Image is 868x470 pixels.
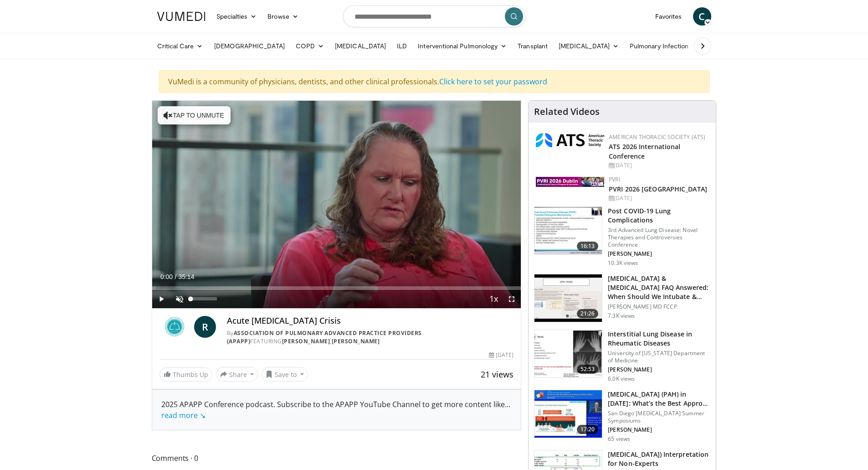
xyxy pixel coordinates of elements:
[152,286,521,290] div: Progress Bar
[608,366,710,373] p: [PERSON_NAME]
[608,375,635,382] p: 6.0K views
[534,330,602,377] img: 9d501fbd-9974-4104-9b57-c5e924c7b363.150x105_q85_crop-smart_upscale.jpg
[608,350,710,364] p: University of [US_STATE] Department of Medicine
[329,37,391,55] a: [MEDICAL_DATA]
[227,316,514,326] h4: Acute [MEDICAL_DATA] Crisis
[534,207,710,267] a: 16:13 Post COVID-19 Lung Complications 3rd Advanced Lung Disease: Novel Therapies and Controversi...
[609,194,709,202] div: [DATE]
[534,274,710,322] a: 21:26 [MEDICAL_DATA] & [MEDICAL_DATA] FAQ Answered: When Should We Intubate & How Do We Adj… [PER...
[262,7,304,26] a: Browse
[577,365,599,374] span: 52:53
[290,37,329,55] a: COPD
[534,207,602,254] img: 667297da-f7fe-4586-84bf-5aeb1aa9adcb.150x105_q85_crop-smart_upscale.jpg
[608,227,710,248] p: 3rd Advanced Lung Disease: Novel Therapies and Controversies Conference
[608,259,638,267] p: 10.3K views
[191,297,217,300] div: Volume Level
[484,290,503,308] button: Playback Rate
[175,273,177,280] span: /
[439,77,547,87] a: Click here to set your password
[152,290,170,308] button: Play
[577,309,599,318] span: 21:26
[608,435,630,443] p: 65 views
[159,316,190,338] img: Association of Pulmonary Advanced Practice Providers (APAPP)
[209,37,290,55] a: [DEMOGRAPHIC_DATA]
[194,316,216,338] a: R
[157,12,205,21] img: VuMedi Logo
[693,7,711,26] a: C
[332,337,380,345] a: [PERSON_NAME]
[512,37,553,55] a: Transplant
[609,185,707,193] a: PVRI 2026 [GEOGRAPHIC_DATA]
[282,337,330,345] a: [PERSON_NAME]
[152,37,209,55] a: Critical Care
[608,207,710,225] h3: Post COVID-19 Lung Complications
[553,37,624,55] a: [MEDICAL_DATA]
[609,161,709,170] div: [DATE]
[534,330,710,382] a: 52:53 Interstitial Lung Disease in Rheumatic Diseases University of [US_STATE] Department of Medi...
[608,390,710,408] h3: [MEDICAL_DATA] (PAH) in [DATE]: What’s the Best Appro…
[536,133,604,147] img: 31f0e357-1e8b-4c70-9a73-47d0d0a8b17d.png.150x105_q85_autocrop_double_scale_upscale_version-0.2.jpg
[178,273,194,280] span: 35:14
[159,367,212,382] a: Thumbs Up
[534,106,600,117] h4: Related Videos
[152,452,522,464] span: Comments 0
[650,7,688,26] a: Favorites
[262,367,308,382] button: Save to
[608,274,710,301] h3: [MEDICAL_DATA] & [MEDICAL_DATA] FAQ Answered: When Should We Intubate & How Do We Adj…
[608,450,710,468] h3: [MEDICAL_DATA]) Interpretation for Non-Experts
[608,250,710,258] p: [PERSON_NAME]
[160,273,173,280] span: 0:00
[577,425,599,434] span: 17:20
[536,177,604,187] img: 33783847-ac93-4ca7-89f8-ccbd48ec16ca.webp.150x105_q85_autocrop_double_scale_upscale_version-0.2.jpg
[170,290,189,308] button: Unmute
[534,274,602,322] img: 0f7493d4-2bdb-4f17-83da-bd9accc2ebef.150x105_q85_crop-smart_upscale.jpg
[216,367,258,382] button: Share
[391,37,412,55] a: ILD
[158,106,231,124] button: Tap to unmute
[503,290,521,308] button: Fullscreen
[211,7,262,26] a: Specialties
[577,242,599,251] span: 16:13
[481,369,514,380] span: 21 views
[534,390,710,443] a: 17:20 [MEDICAL_DATA] (PAH) in [DATE]: What’s the Best Appro… San Diego [MEDICAL_DATA] Summer Symp...
[159,70,710,93] div: VuMedi is a community of physicians, dentists, and other clinical professionals.
[609,133,705,141] a: American Thoracic Society (ATS)
[152,101,521,309] video-js: Video Player
[227,329,514,346] div: By FEATURING ,
[608,312,635,320] p: 7.3K views
[608,410,710,424] p: San Diego [MEDICAL_DATA] Summer Symposiums
[161,410,205,420] a: read more ↘
[489,351,514,359] div: [DATE]
[161,399,510,420] span: ...
[624,37,703,55] a: Pulmonary Infection
[608,330,710,348] h3: Interstitial Lung Disease in Rheumatic Diseases
[161,399,512,421] div: 2025 APAPP Conference podcast. Subscribe to the APAPP YouTube Channel to get more content like
[227,329,422,345] a: Association of Pulmonary Advanced Practice Providers (APAPP)
[412,37,512,55] a: Interventional Pulmonology
[609,142,680,160] a: ATS 2026 International Conference
[608,303,710,310] p: [PERSON_NAME] MD FCCP
[609,176,620,183] a: PVRI
[608,426,710,434] p: [PERSON_NAME]
[534,390,602,438] img: 26f678e4-4e89-4aa0-bcfd-d0ab778d816e.150x105_q85_crop-smart_upscale.jpg
[343,5,525,27] input: Search topics, interventions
